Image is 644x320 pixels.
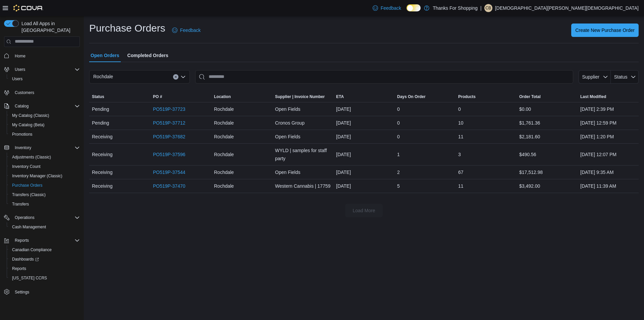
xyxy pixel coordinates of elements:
span: Promotions [12,132,33,137]
div: $1,761.36 [517,116,578,130]
span: Catalog [12,102,80,110]
span: Transfers (Classic) [9,191,80,199]
span: Settings [15,289,29,295]
button: Transfers [7,199,83,209]
button: Inventory Count [7,162,83,171]
div: $0.00 [517,102,578,116]
a: Transfers (Classic) [9,191,48,199]
button: Reports [12,236,32,244]
button: Supplier | Invoice Number [272,91,333,102]
button: Inventory [1,143,83,152]
button: Adjustments (Classic) [7,152,83,162]
button: Reports [7,264,83,273]
span: Completed Orders [127,49,168,62]
span: Load More [353,207,375,214]
p: Thanks For Shopping [433,4,478,12]
div: [DATE] 9:35 AM [578,166,639,179]
span: Receiving [92,168,112,176]
button: [US_STATE] CCRS [7,273,83,283]
span: Dashboards [12,257,39,262]
span: Settings [12,287,80,296]
span: Receiving [92,150,112,158]
span: Status [92,94,104,99]
button: Users [12,65,28,74]
div: Open Fields [272,130,333,143]
nav: Complex example [4,48,80,314]
span: Load All Apps in [GEOGRAPHIC_DATA] [19,20,80,34]
a: Promotions [9,130,35,138]
button: Supplier [579,70,611,84]
span: 1 [397,150,400,158]
button: Open list of options [180,74,186,80]
input: This is a search bar. After typing your query, hit enter to filter the results lower in the page. [195,70,573,84]
button: Promotions [7,130,83,139]
img: Cova [13,5,43,11]
span: PO # [153,94,162,99]
span: Days On Order [397,94,426,99]
span: Supplier | Invoice Number [275,94,325,99]
span: 5 [397,182,400,190]
button: Products [455,91,517,102]
div: [DATE] [333,130,394,143]
a: PO519P-37544 [153,168,185,176]
a: Cash Management [9,223,49,231]
div: [DATE] 1:20 PM [578,130,639,143]
button: Purchase Orders [7,181,83,190]
span: Transfers [9,200,80,208]
a: Canadian Compliance [9,246,54,254]
div: Open Fields [272,166,333,179]
div: Cronos Group [272,116,333,130]
a: Home [12,52,28,60]
span: Inventory [12,144,80,152]
button: Inventory [12,144,34,152]
button: Days On Order [394,91,455,102]
span: Reports [12,266,26,271]
span: [US_STATE] CCRS [12,275,47,281]
span: Promotions [9,130,80,138]
span: Customers [12,88,80,97]
span: Cash Management [9,223,80,231]
a: Transfers [9,200,32,208]
div: Christian Bishop [484,4,492,12]
a: [US_STATE] CCRS [9,274,50,282]
p: | [480,4,482,12]
a: Feedback [169,24,203,37]
span: Pending [92,105,109,113]
span: Status [614,74,628,80]
span: Reports [12,236,80,244]
button: Operations [1,213,83,222]
a: Users [9,75,25,83]
div: [DATE] [333,102,394,116]
button: Create New Purchase Order [571,24,639,37]
span: Pending [92,119,109,127]
a: Adjustments (Classic) [9,153,54,161]
span: Rochdale [214,133,234,141]
div: Open Fields [272,102,333,116]
span: Inventory Count [12,164,41,169]
span: Rochdale [214,119,234,127]
span: Canadian Compliance [9,246,80,254]
a: My Catalog (Classic) [9,111,52,120]
div: $3,492.00 [517,179,578,193]
span: Reports [9,265,80,273]
span: Washington CCRS [9,274,80,282]
span: 67 [458,168,464,176]
span: Rochdale [214,168,234,176]
a: Feedback [370,1,404,15]
span: Purchase Orders [9,181,80,189]
div: WYLD | samples for staff party [272,144,333,165]
span: Users [12,76,22,82]
span: Feedback [180,27,201,34]
span: Transfers (Classic) [12,192,46,197]
a: Inventory Manager (Classic) [9,172,65,180]
span: Rochdale [214,105,234,113]
button: Status [611,70,639,84]
span: Last Modified [580,94,606,99]
span: Users [9,75,80,83]
span: Inventory [15,145,31,150]
button: PO # [150,91,211,102]
button: Users [1,65,83,74]
span: My Catalog (Beta) [9,121,80,129]
a: Purchase Orders [9,181,45,189]
span: Rochdale [214,150,234,158]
